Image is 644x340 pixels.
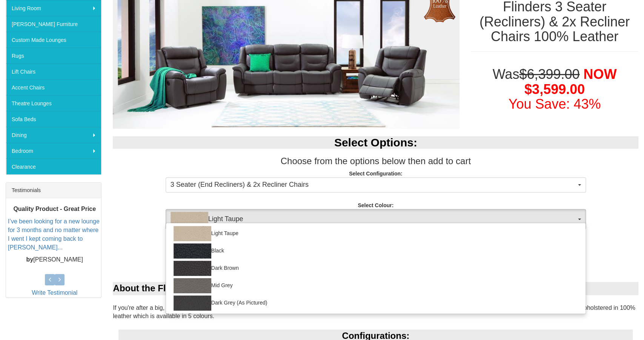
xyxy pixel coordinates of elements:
[174,261,211,276] img: Dark Brown
[171,212,576,227] span: Light Taupe
[358,202,393,208] strong: Select Colour:
[6,32,101,48] a: Custom Made Lounges
[166,225,586,242] a: Light Taupe
[166,177,586,192] button: 3 Seater (End Recliners) & 2x Recliner Chairs
[171,212,208,227] img: Light Taupe
[166,294,586,312] a: Dark Grey (As Pictured)
[6,63,101,79] a: Lift Chairs
[166,277,586,294] a: Mid Grey
[174,278,211,293] img: Mid Grey
[524,66,616,97] span: NOW $3,599.00
[6,127,101,143] a: Dining
[6,79,101,95] a: Accent Chairs
[6,95,101,111] a: Theatre Lounges
[166,242,586,260] a: Black
[166,209,586,229] button: Light TaupeLight Taupe
[6,183,101,198] div: Testimonials
[6,158,101,174] a: Clearance
[8,255,101,264] p: [PERSON_NAME]
[519,66,579,82] del: $6,399.00
[174,243,211,258] img: Black
[6,111,101,127] a: Sofa Beds
[471,67,638,112] h1: Was
[6,143,101,158] a: Bedroom
[26,256,34,263] b: by
[113,282,638,295] div: About the Flinders:
[13,206,96,212] b: Quality Product - Great Price
[6,48,101,63] a: Rugs
[166,260,586,277] a: Dark Brown
[171,180,576,190] span: 3 Seater (End Recliners) & 2x Recliner Chairs
[6,16,101,32] a: [PERSON_NAME] Furniture
[174,226,211,241] img: Light Taupe
[349,171,403,177] strong: Select Configuration:
[113,156,638,166] h3: Choose from the options below then add to cart
[174,295,211,311] img: Dark Grey (As Pictured)
[8,218,100,251] a: I’ve been looking for a new lounge for 3 months and no matter where I went I kept coming back to ...
[508,96,601,112] font: You Save: 43%
[334,136,417,149] b: Select Options:
[32,289,77,296] a: Write Testimonial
